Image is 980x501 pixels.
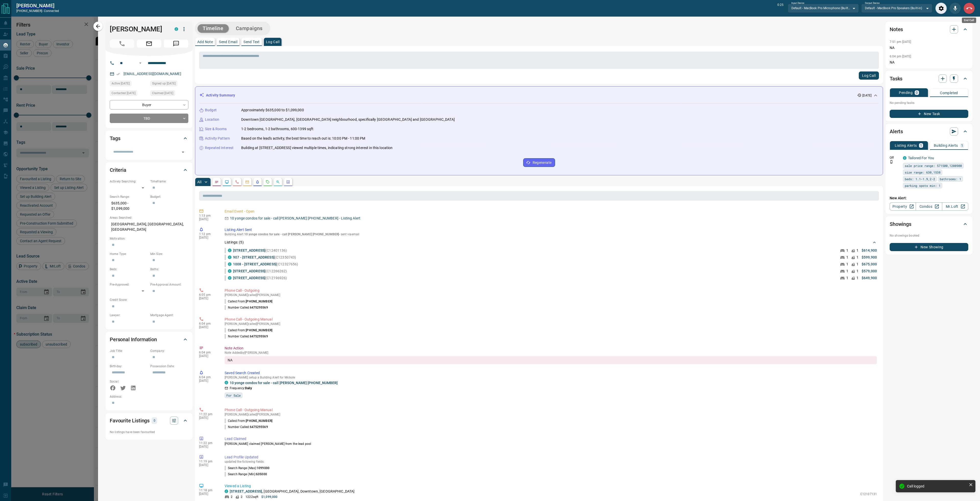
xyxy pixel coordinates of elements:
div: Default - MacBook Pro Microphone (Built-in) [788,4,859,13]
p: Pre-Approval Amount: [150,282,188,287]
span: bathrooms: 1 [940,176,961,181]
p: Send Text [243,40,260,44]
p: Birthday: [110,364,148,369]
p: Credit Score: [110,298,188,302]
p: $649,900 [862,275,877,281]
div: Favourite Listings0 [110,414,188,427]
p: Listings: ( 5 ) [225,240,244,245]
p: Email Event - Open [225,209,877,214]
p: Number Called: [225,425,268,429]
button: New Showing [890,243,968,251]
p: 1 [856,262,859,267]
p: Repeated Interest [205,145,234,151]
p: Off [890,155,900,160]
h2: Showings [890,220,911,228]
label: Output Device [865,2,879,5]
button: Open [179,149,187,156]
label: Input Device [791,2,804,5]
p: 1 [961,144,963,147]
div: condos.ca [175,27,178,31]
p: 6:04 pm [199,375,217,379]
span: sale price range: 571500,1208900 [905,163,962,168]
p: [PERSON_NAME] claimed [PERSON_NAME] from the lead pool [225,442,877,446]
p: Pre-Approved: [110,282,148,287]
p: $614,900 [862,248,877,253]
p: 1 [846,248,848,253]
p: Company: [150,349,188,353]
div: condos.ca [228,255,231,259]
p: [DATE] [199,463,217,467]
p: 1 [846,262,848,267]
h2: Criteria [110,166,126,174]
p: 11:18 pm [199,488,217,492]
p: New Alert: [890,195,968,201]
div: Criteria [110,164,188,176]
svg: Requests [266,180,270,184]
div: Listings: (5) [225,238,877,247]
p: 1222 sqft [246,495,258,499]
span: 6475295569 [250,425,268,429]
p: Based on the lead's activity, the best time to reach out is: 10:00 PM - 11:00 PM [241,136,365,141]
button: Log Call [859,71,879,80]
p: $599,900 [862,255,877,260]
p: Building at [STREET_ADDRESS] viewed multiple times, indicating strong interest in this location [241,145,393,151]
div: Tags [110,132,188,144]
svg: Agent Actions [286,180,290,184]
p: Budget [205,107,217,113]
div: Activity Summary[DATE] [199,91,879,100]
span: [PHONE_NUMBER] [246,419,272,423]
svg: Listing Alerts [255,180,260,184]
p: [PERSON_NAME] called [PERSON_NAME] [225,293,877,297]
p: Areas Searched: [110,215,188,220]
p: No showings booked [890,233,968,238]
p: [PERSON_NAME] called [PERSON_NAME] [225,413,877,416]
p: NA [890,60,968,65]
p: 11:22 pm [199,412,217,416]
p: Baths: [150,267,188,272]
p: , [GEOGRAPHIC_DATA], Downtown, [GEOGRAPHIC_DATA] [230,489,354,494]
p: 1 [856,268,859,274]
p: [DATE] [199,325,217,329]
span: [PHONE_NUMBER] [246,328,272,332]
p: [PERSON_NAME] setup a Building Alert for Mickole [225,376,877,379]
p: Activity Pattern [205,136,230,141]
p: 1 [920,144,922,147]
p: 0:25 [777,3,783,14]
p: $1,099,000 [261,495,277,499]
span: 1099000 [257,466,269,470]
div: Notes [890,23,968,35]
p: [GEOGRAPHIC_DATA], [GEOGRAPHIC_DATA], [GEOGRAPHIC_DATA] [110,220,188,234]
p: 10 yonge condos for sale - call [PERSON_NAME] [PHONE_NUMBER] - Listing Alert [230,216,360,221]
p: Called From: [225,419,272,423]
div: condos.ca [228,262,231,266]
span: Signed up [DATE] [152,81,176,86]
p: [DATE] [862,93,872,98]
p: Frequency: [230,386,252,390]
div: Showings [890,218,968,230]
p: 1 [846,255,848,260]
p: Completed [940,91,958,95]
p: 1:12 pm [199,232,217,236]
svg: Email Verified [116,72,120,76]
p: [DATE] [199,354,217,358]
p: [DATE] [199,236,217,239]
p: Viewed a Listing [225,483,877,489]
a: Mr.Loft [942,202,968,211]
p: $579,000 [862,268,877,274]
p: Called From: [225,328,272,333]
p: Saved Search Created [225,370,877,376]
p: Pending [899,91,913,94]
p: (C12327656) [233,262,298,267]
p: Mortgage Agent: [150,313,188,317]
p: 0 [916,91,918,94]
h2: Tasks [890,75,902,83]
p: [PERSON_NAME] called [PERSON_NAME] [225,322,877,326]
p: 11:19 pm [199,460,217,463]
p: Possession Date: [150,364,188,369]
div: End Call [963,3,975,14]
p: Size & Rooms [205,126,227,132]
p: [DATE] [199,297,217,300]
h2: Favourite Listings [110,417,150,425]
div: NA [225,356,877,364]
span: [PHONE_NUMBER] [246,300,272,303]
